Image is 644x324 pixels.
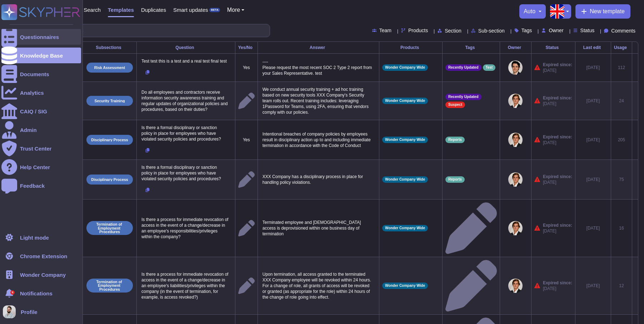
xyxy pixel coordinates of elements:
[578,177,608,182] div: [DATE]
[534,45,572,50] div: Status
[227,7,240,13] span: More
[549,28,563,33] span: Owner
[550,4,564,19] img: en
[141,7,166,13] span: Duplicates
[543,180,572,185] span: [DATE]
[84,7,101,13] span: Search
[508,279,523,293] img: user
[238,45,255,50] div: Yes/No
[91,138,128,142] p: Disciplinary Process
[578,98,608,104] div: [DATE]
[20,109,47,114] div: CAIQ / SIG
[20,272,66,278] span: Wonder Company
[173,7,208,13] span: Smart updates
[448,178,462,181] span: Reports
[1,141,81,156] a: Trust Center
[89,222,130,234] p: Termination of Employment Procedures
[1,178,81,193] a: Feedback
[140,123,232,144] p: Is there a formal disciplinary or sanction policy in place for employees who have violated securi...
[20,254,68,259] div: Chrome Extension
[20,235,49,240] div: Light mode
[1,122,81,138] a: Admin
[575,4,630,19] button: New template
[94,66,125,70] p: Risk Assessment
[614,225,629,231] div: 16
[20,183,45,188] div: Feedback
[140,163,232,183] p: Is there a formal disciplinary or sanction policy in place for employees who have violated securi...
[508,94,523,108] img: user
[1,304,21,320] button: user
[614,45,629,50] div: Usage
[478,28,505,33] span: Sub-section
[140,215,232,241] p: Is there a process for immediate revocation of access in the event of a change/decrease in an emp...
[543,280,572,286] span: Expired since:
[20,291,53,296] span: Notifications
[543,286,572,291] span: [DATE]
[590,9,625,14] span: New template
[445,28,461,33] span: Section
[614,177,629,182] div: 75
[227,7,245,13] button: More
[543,174,572,180] span: Expired since:
[140,88,232,114] p: Do all employees and contractors receive information security awareness training and regular upda...
[1,29,81,45] a: Questionnaires
[1,66,81,82] a: Documents
[448,138,462,142] span: Reports
[1,48,81,63] a: Knowledge Base
[578,137,608,143] div: [DATE]
[508,221,523,235] img: user
[261,218,376,239] p: Terminated employee and [DEMOGRAPHIC_DATA] access is deprovisioned within one business day of ter...
[20,53,63,58] div: Knowledge Base
[86,45,134,50] div: Subsections
[261,57,376,78] p: ---- Please request the most recent SOC 2 Type 2 report from your Sales Representative. test
[448,103,462,107] span: Suspect
[28,24,270,37] input: Search by keywords
[385,284,425,288] span: Wonder Company Wide
[1,248,81,264] a: Chrome Extension
[89,280,130,291] p: Termination of Employment Procedures
[20,90,44,95] div: Analytics
[611,28,635,33] span: Comments
[543,222,572,228] span: Expired since:
[543,134,572,140] span: Expired since:
[521,28,532,33] span: Tags
[379,28,391,33] span: Team
[580,28,595,33] span: Status
[578,65,608,70] div: [DATE]
[445,45,497,50] div: Tags
[508,172,523,187] img: user
[508,133,523,147] img: user
[261,172,376,187] p: XXX Company has a disciplinary process in place for handling policy violations.
[10,290,15,295] div: 9
[543,62,572,68] span: Expired since:
[3,305,16,318] img: user
[108,7,134,13] span: Templates
[614,65,629,70] div: 112
[543,140,572,146] span: [DATE]
[20,127,37,133] div: Admin
[261,270,376,302] p: Upon termination, all access granted to the terminated XXX Company employee will be revoked withi...
[385,178,425,181] span: Wonder Company Wide
[209,8,220,12] div: BETA
[382,45,439,50] div: Products
[543,68,572,73] span: [DATE]
[543,228,572,234] span: [DATE]
[261,85,376,117] p: We conduct annual security training + ad hoc training based on new security tools XXX Company's S...
[140,270,232,302] p: Is there a process for immediate revocation of access in the event of a change/decrease in an emp...
[503,45,528,50] div: Owner
[91,178,128,182] p: Disciplinary Process
[448,66,478,69] span: Recently Updated
[448,95,478,99] span: Recently Updated
[261,129,376,150] p: Intentional breaches of company policies by employees result in disciplinary action up to and inc...
[543,101,572,107] span: [DATE]
[238,137,255,143] p: Yes
[238,65,255,70] p: Yes
[578,45,608,50] div: Last edit
[524,9,541,14] button: auto
[614,137,629,143] div: 205
[140,45,232,50] div: Question
[578,283,608,289] div: [DATE]
[578,225,608,231] div: [DATE]
[20,34,59,40] div: Questionnaires
[1,159,81,175] a: Help Center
